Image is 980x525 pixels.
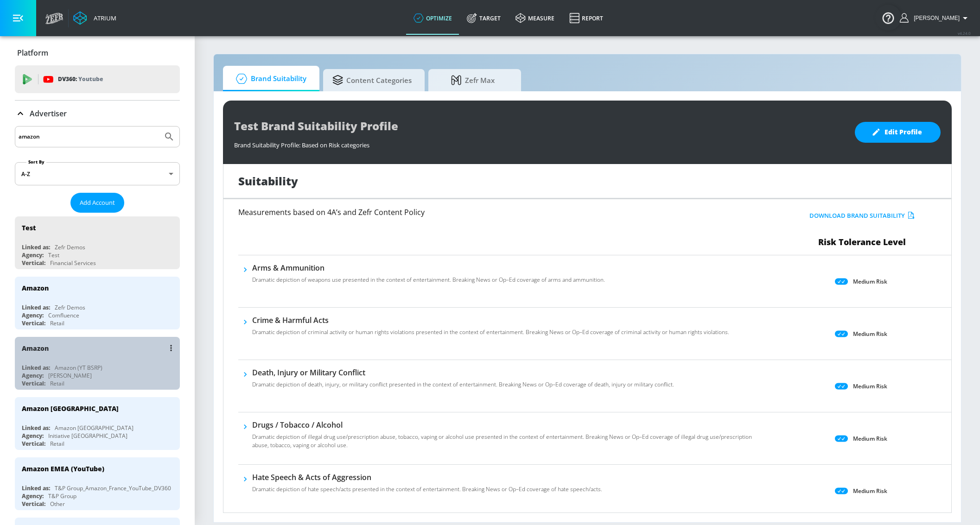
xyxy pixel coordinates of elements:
p: Advertiser [30,108,67,119]
p: Dramatic depiction of illegal drug use/prescription abuse, tobacco, vaping or alcohol use present... [252,433,759,449]
div: Drugs / Tobacco / AlcoholDramatic depiction of illegal drug use/prescription abuse, tobacco, vapi... [252,420,759,455]
div: Death, Injury or Military ConflictDramatic depiction of death, injury, or military conflict prese... [252,367,674,394]
button: Add Account [70,193,124,213]
div: DV360: Youtube [15,65,180,93]
div: Vertical: [22,440,45,448]
span: login as: guillermo.cabrera@zefr.com [910,15,960,21]
div: Agency: [22,311,44,319]
div: Financial Services [50,259,96,267]
div: Retail [50,380,64,387]
h6: Measurements based on 4A’s and Zefr Content Policy [238,209,713,216]
p: Dramatic depiction of criminal activity or human rights violations presented in the context of en... [252,328,729,336]
div: Agency: [22,372,44,380]
h1: Suitability [238,173,298,189]
button: Edit Profile [855,122,941,143]
a: Target [459,1,508,35]
div: AmazonLinked as:Zefr DemosAgency:ComfluenceVertical:Retail [15,277,180,329]
div: Other [50,500,65,508]
h6: Hate Speech & Acts of Aggression [252,472,602,482]
label: Sort By [26,159,46,165]
div: Amazon EMEA (YouTube)Linked as:T&P Group_Amazon_France_YouTube_DV360Agency:T&P GroupVertical:Other [15,457,180,510]
div: Linked as: [22,304,50,311]
div: Amazon [22,284,49,292]
input: Search by name [19,131,159,143]
button: [PERSON_NAME] [900,13,971,24]
div: Advertiser [15,101,180,127]
div: Retail [50,440,64,448]
a: Atrium [73,11,116,25]
p: Medium Risk [853,381,887,391]
h6: Crime & Harmful Acts [252,315,729,325]
div: Brand Suitability Profile: Based on Risk categories [234,136,846,149]
div: Test [48,251,59,259]
div: Amazon [GEOGRAPHIC_DATA]Linked as:Amazon [GEOGRAPHIC_DATA]Agency:Initiative [GEOGRAPHIC_DATA]Vert... [15,397,180,450]
div: Vertical: [22,319,45,327]
p: Medium Risk [853,486,887,496]
div: Crime & Harmful ActsDramatic depiction of criminal activity or human rights violations presented ... [252,315,729,342]
div: Hate Speech & Acts of AggressionDramatic depiction of hate speech/acts presented in the context o... [252,472,602,499]
div: Amazon EMEA (YouTube) [22,464,104,473]
span: Brand Suitability [232,68,306,90]
div: Atrium [90,14,116,22]
p: DV360: [58,74,103,84]
div: Agency: [22,251,44,259]
div: Linked as: [22,364,50,372]
div: Vertical: [22,380,45,387]
p: Medium Risk [853,434,887,443]
span: Edit Profile [873,127,922,138]
span: Zefr Max [438,69,508,91]
div: TestLinked as:Zefr DemosAgency:TestVertical:Financial Services [15,216,180,269]
span: Risk Tolerance Level [818,236,906,247]
div: Vertical: [22,500,45,508]
div: Arms & AmmunitionDramatic depiction of weapons use presented in the context of entertainment. Bre... [252,263,605,290]
div: Linked as: [22,484,50,492]
a: measure [508,1,562,35]
div: Linked as: [22,243,50,251]
div: Initiative [GEOGRAPHIC_DATA] [48,432,127,440]
h6: Drugs / Tobacco / Alcohol [252,420,759,430]
div: Amazon (YT BSRP) [55,364,102,372]
div: Comfluence [48,311,79,319]
div: Linked as: [22,424,50,432]
div: Zefr Demos [55,304,85,311]
div: Agency: [22,492,44,500]
span: Content Categories [332,69,412,91]
a: optimize [406,1,459,35]
div: Amazon [GEOGRAPHIC_DATA] [55,424,134,432]
p: Youtube [78,74,103,84]
div: Agency: [22,432,44,440]
div: T&P Group_Amazon_France_YouTube_DV360 [55,484,171,492]
button: Open Resource Center [875,5,901,31]
div: Retail [50,319,64,327]
div: Zefr Demos [55,243,85,251]
button: Download Brand Suitability [807,209,917,223]
p: Dramatic depiction of hate speech/acts presented in the context of entertainment. Breaking News o... [252,485,602,493]
div: Vertical: [22,259,45,267]
div: Amazon [GEOGRAPHIC_DATA] [22,404,119,413]
div: Test [22,223,36,232]
div: AmazonLinked as:Amazon (YT BSRP)Agency:[PERSON_NAME]Vertical:Retail [15,337,180,390]
div: [PERSON_NAME] [48,372,92,380]
h6: Arms & Ammunition [252,263,605,273]
p: Dramatic depiction of death, injury, or military conflict presented in the context of entertainme... [252,380,674,389]
div: A-Z [15,162,180,185]
p: Medium Risk [853,277,887,286]
div: Amazon [22,344,49,353]
span: Add Account [80,197,115,208]
span: v 4.24.0 [958,31,971,36]
h6: Death, Injury or Military Conflict [252,367,674,378]
button: Submit Search [159,127,179,147]
div: Platform [15,40,180,66]
p: Dramatic depiction of weapons use presented in the context of entertainment. Breaking News or Op–... [252,276,605,284]
a: Report [562,1,611,35]
p: Medium Risk [853,329,887,339]
p: Platform [17,48,48,58]
div: T&P Group [48,492,76,500]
